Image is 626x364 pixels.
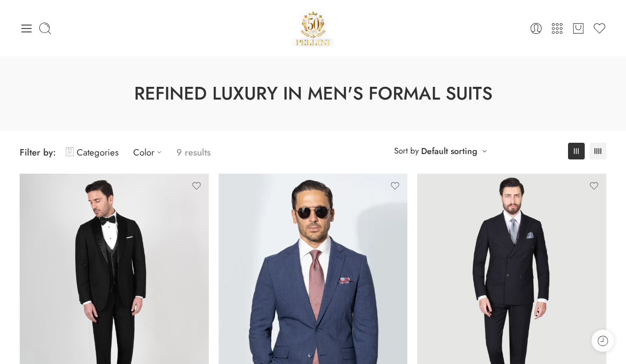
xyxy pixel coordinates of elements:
img: Pellini [292,7,334,49]
h1: Refined Luxury in Men's Formal Suits [25,81,601,106]
a: Categories [66,141,118,164]
a: Wishlist [593,22,606,35]
span: Filter by: [20,146,56,159]
a: Color [133,141,167,164]
a: Login / Register [529,22,543,35]
a: Pellini - [292,7,334,49]
span: Sort by [394,143,419,159]
a: Cart [571,22,585,35]
a: Default sorting [421,144,477,158]
p: 9 results [176,141,211,164]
